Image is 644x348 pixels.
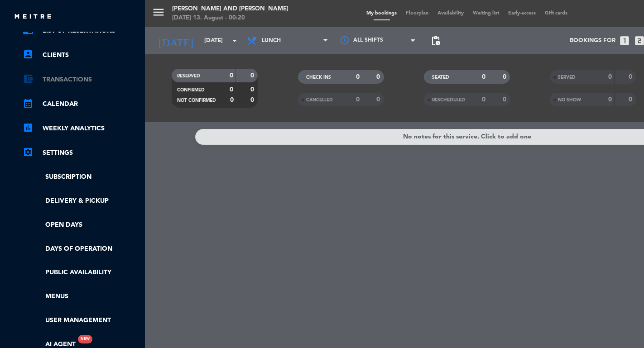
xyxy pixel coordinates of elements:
a: calendar_monthCalendar [23,99,140,110]
div: New [78,335,92,343]
a: Menus [23,291,140,302]
img: MEITRE [14,14,52,20]
i: settings_applications [23,147,34,157]
i: account_balance_wallet [23,73,34,84]
span: pending_actions [430,35,441,46]
i: calendar_month [23,98,34,109]
a: account_boxClients [23,50,140,61]
a: Subscription [23,172,140,182]
a: User Management [23,315,140,326]
i: account_box [23,49,34,60]
a: Public availability [23,267,140,278]
a: account_balance_walletTransactions [23,74,140,85]
a: Delivery & Pickup [23,196,140,206]
a: Days of operation [23,244,140,254]
i: assessment [23,122,34,133]
a: assessmentWeekly Analytics [23,123,140,134]
a: Open Days [23,220,140,230]
a: Settings [23,148,140,158]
